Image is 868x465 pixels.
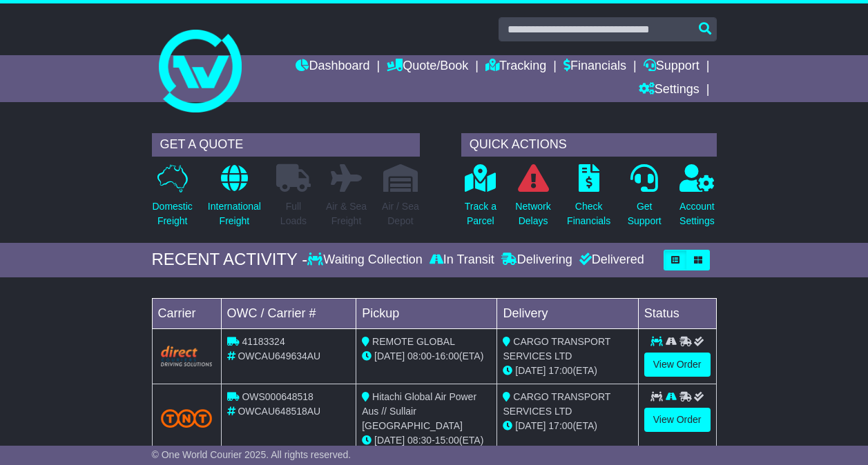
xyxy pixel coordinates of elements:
span: REMOTE GLOBAL [372,336,455,347]
span: OWCAU649634AU [238,350,320,362]
p: International Freight [208,199,261,228]
span: [DATE] [374,350,405,362]
span: OWCAU648518AU [238,406,320,417]
a: Dashboard [296,55,369,79]
p: Air / Sea Depot [382,199,419,228]
td: OWC / Carrier # [221,298,356,328]
p: Account Settings [679,199,715,228]
p: Domestic Freight [153,199,193,228]
td: Pickup [356,298,497,328]
span: 08:00 [407,350,432,362]
span: [DATE] [515,365,546,376]
a: GetSupport [627,164,662,236]
span: 16:00 [435,350,459,362]
p: Check Financials [567,199,610,228]
span: 17:00 [548,365,572,376]
span: 41183324 [242,336,284,347]
a: Track aParcel [464,164,497,236]
a: Settings [639,79,700,102]
a: View Order [644,408,711,432]
span: CARGO TRANSPORT SERVICES LTD [503,336,610,362]
span: 15:00 [435,435,459,446]
a: DomesticFreight [152,164,193,236]
a: CheckFinancials [566,164,611,236]
div: - (ETA) [362,349,491,364]
p: Full Loads [276,199,311,228]
img: Direct.png [161,346,213,366]
span: [DATE] [374,435,405,446]
div: Waiting Collection [307,253,425,268]
span: CARGO TRANSPORT SERVICES LTD [503,391,610,417]
p: Get Support [628,199,662,228]
p: Track a Parcel [465,199,496,228]
div: Delivering [498,253,576,268]
td: Status [638,298,716,328]
p: Network Delays [515,199,550,228]
p: Air & Sea Freight [326,199,367,228]
a: Quote/Book [387,55,468,79]
td: Delivery [497,298,638,328]
div: - (ETA) [362,433,491,448]
a: NetworkDelays [514,164,551,236]
span: [DATE] [515,420,546,431]
span: © One World Courier 2025. All rights reserved. [152,449,351,460]
span: 17:00 [548,420,572,431]
a: Financials [563,55,626,79]
div: QUICK ACTIONS [461,133,717,157]
div: In Transit [426,253,498,268]
span: 08:30 [407,435,432,446]
div: GET A QUOTE [152,133,420,157]
a: Support [644,55,700,79]
a: Tracking [485,55,546,79]
a: InternationalFreight [207,164,262,236]
div: Delivered [576,253,644,268]
td: Carrier [152,298,221,328]
div: (ETA) [503,364,632,378]
span: OWS000648518 [242,391,314,402]
a: AccountSettings [679,164,715,236]
div: (ETA) [503,419,632,433]
a: View Order [644,353,711,377]
span: Hitachi Global Air Power Aus // Sullair [GEOGRAPHIC_DATA] [362,391,476,431]
div: RECENT ACTIVITY - [152,250,308,270]
img: TNT_Domestic.png [161,409,213,428]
